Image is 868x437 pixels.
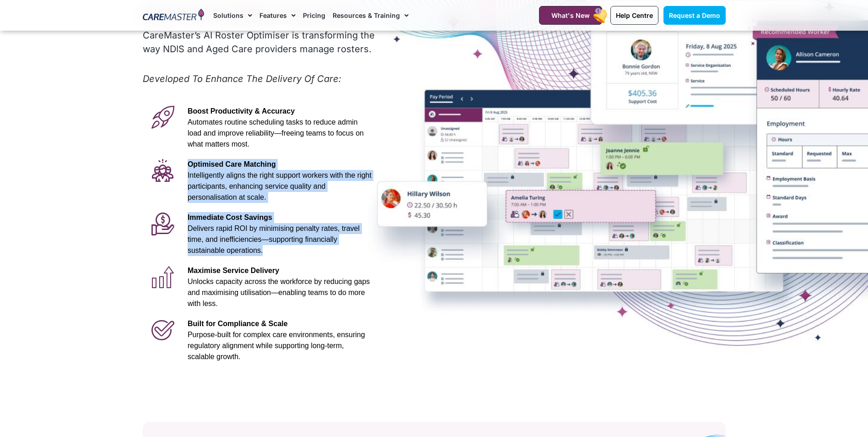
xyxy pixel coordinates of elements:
[663,6,726,25] a: Request a Demo
[610,6,658,25] a: Help Centre
[616,11,653,19] span: Help Centre
[143,9,205,22] img: CareMaster Logo
[143,73,341,84] em: Developed To Enhance The Delivery Of Care:
[188,118,364,148] span: Automates routine scheduling tasks to reduce admin load and improve reliability—freeing teams to ...
[188,107,295,115] span: Boost Productivity & Accuracy
[188,224,360,254] span: Delivers rapid ROI by minimising penalty rates, travel time, and inefficiencies—supporting financ...
[188,160,276,168] span: Optimised Care Matching
[188,278,370,307] span: Unlocks capacity across the workforce by reducing gaps and maximising utilisation—enabling teams ...
[669,11,720,19] span: Request a Demo
[188,171,372,201] span: Intelligently aligns the right support workers with the right participants, enhancing service qua...
[188,267,279,274] span: Maximise Service Delivery
[188,213,272,221] span: Immediate Cost Savings
[551,11,590,19] span: What's New
[188,331,365,361] span: Purpose-built for complex care environments, ensuring regulatory alignment while supporting long-...
[539,6,602,25] a: What's New
[188,320,288,328] span: Built for Compliance & Scale
[143,28,377,56] p: CareMaster’s AI Roster Optimiser is transforming the way NDIS and Aged Care providers manage rost...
